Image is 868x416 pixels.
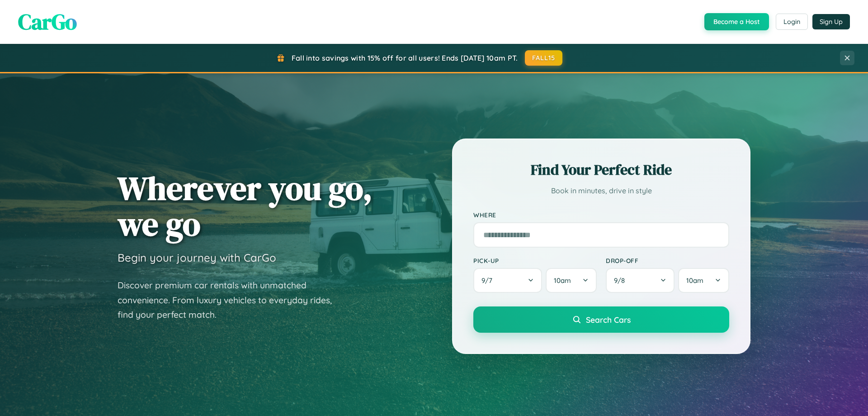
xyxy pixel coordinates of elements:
[525,50,563,66] button: FALL15
[546,268,597,293] button: 10am
[473,184,729,197] p: Book in minutes, drive in style
[473,257,597,264] label: Pick-up
[292,53,518,62] span: Fall into savings with 15% off for all users! Ends [DATE] 10am PT.
[481,276,497,285] span: 9 / 7
[704,13,769,30] button: Become a Host
[686,276,703,285] span: 10am
[776,14,808,30] button: Login
[473,306,729,333] button: Search Cars
[18,7,77,37] span: CarGo
[473,268,542,293] button: 9/7
[586,315,631,325] span: Search Cars
[678,268,729,293] button: 10am
[554,276,571,285] span: 10am
[118,251,276,264] h3: Begin your journey with CarGo
[473,211,729,219] label: Where
[118,170,373,242] h1: Wherever you go, we go
[614,276,629,285] span: 9 / 8
[812,14,850,29] button: Sign Up
[473,160,729,180] h2: Find Your Perfect Ride
[606,257,729,264] label: Drop-off
[118,278,344,322] p: Discover premium car rentals with unmatched convenience. From luxury vehicles to everyday rides, ...
[606,268,675,293] button: 9/8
